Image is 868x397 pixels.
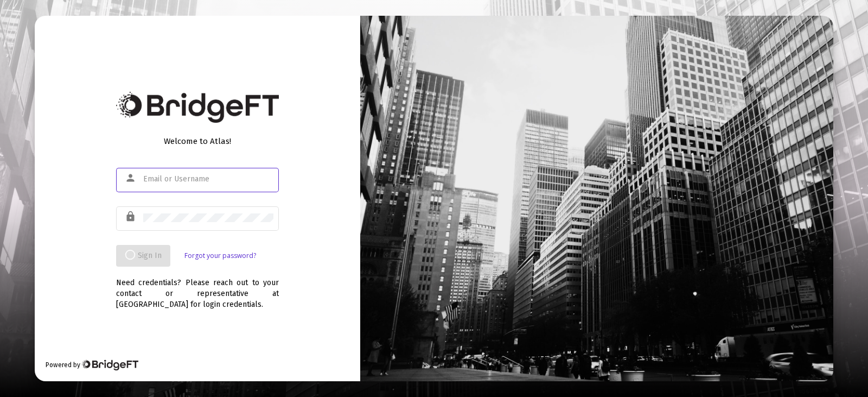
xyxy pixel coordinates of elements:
[116,245,170,267] button: Sign In
[81,360,138,370] img: Bridge Financial Technology Logo
[46,360,138,370] div: Powered by
[184,250,256,261] a: Forgot your password?
[125,172,138,185] mat-icon: person
[125,251,162,260] span: Sign In
[116,136,279,147] div: Welcome to Atlas!
[143,175,273,184] input: Email or Username
[125,210,138,223] mat-icon: lock
[116,267,279,310] div: Need credentials? Please reach out to your contact or representative at [GEOGRAPHIC_DATA] for log...
[116,92,279,123] img: Bridge Financial Technology Logo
